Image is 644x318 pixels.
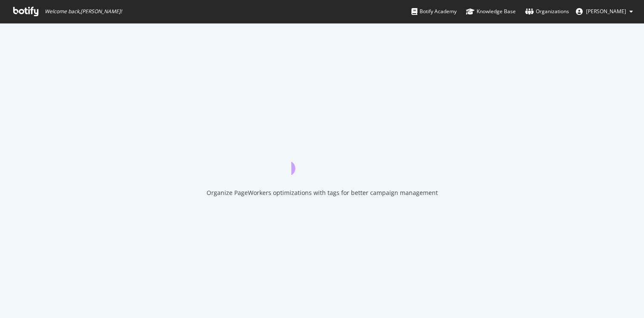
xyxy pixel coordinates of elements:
[525,7,569,16] div: Organizations
[466,7,516,16] div: Knowledge Base
[569,5,640,18] button: [PERSON_NAME]
[207,189,438,197] div: Organize PageWorkers optimizations with tags for better campaign management
[586,8,626,15] span: Katie Greenwood
[291,144,353,175] div: animation
[45,8,122,15] span: Welcome back, [PERSON_NAME] !
[411,7,457,16] div: Botify Academy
